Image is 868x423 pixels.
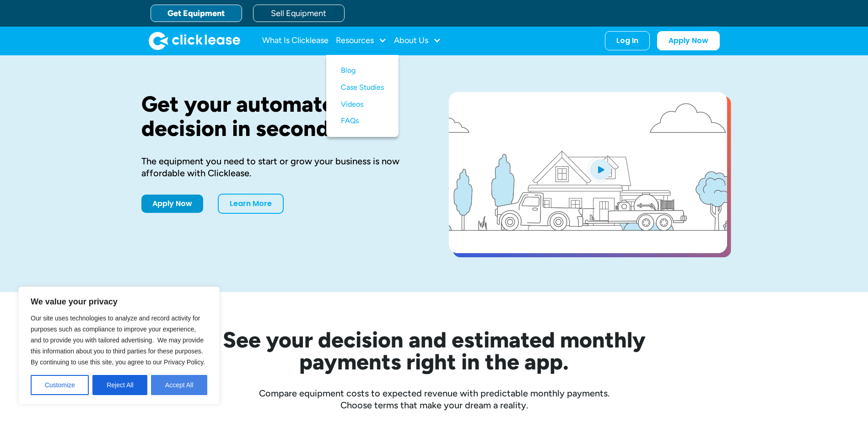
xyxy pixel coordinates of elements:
button: Accept All [151,375,207,395]
a: Sell Equipment [253,5,345,22]
div: Log In [616,36,638,45]
h2: See your decision and estimated monthly payments right in the app. [178,329,690,373]
div: Resources [336,32,387,50]
a: Get Equipment [151,5,242,22]
div: We value your privacy [18,287,220,405]
nav: Resources [326,55,399,137]
button: Reject All [92,375,147,395]
a: What Is Clicklease [262,32,329,50]
h1: Get your automated decision in seconds. [141,92,420,141]
a: home [149,32,240,50]
div: The equipment you need to start or grow your business is now affordable with Clicklease. [141,155,420,179]
a: Videos [341,96,384,113]
a: Apply Now [141,195,203,213]
img: Clicklease logo [149,32,240,50]
a: Blog [341,62,384,79]
div: About Us [394,32,441,50]
a: Learn More [218,194,284,214]
a: Case Studies [341,79,384,96]
a: open lightbox [449,92,727,253]
a: FAQs [341,113,384,130]
span: Our site uses technologies to analyze and record activity for purposes such as compliance to impr... [31,315,205,366]
div: Compare equipment costs to expected revenue with predictable monthly payments. Choose terms that ... [141,387,727,411]
p: We value your privacy [31,296,207,307]
button: Customize [31,375,89,395]
img: Blue play button logo on a light blue circular background [588,157,613,182]
a: Apply Now [657,31,720,50]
